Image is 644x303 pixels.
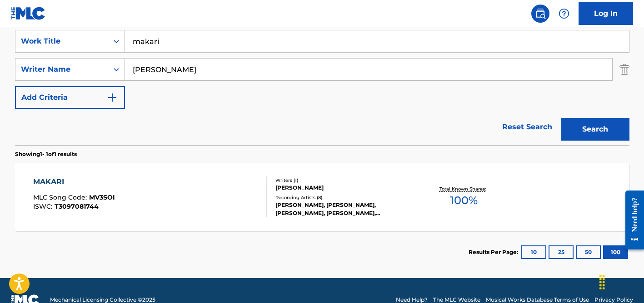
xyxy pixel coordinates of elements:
span: ISWC : [33,202,55,210]
img: MLC Logo [11,7,46,20]
div: Writer Name [21,64,103,75]
span: T3097081744 [55,202,99,210]
iframe: Resource Center [619,184,644,257]
p: Results Per Page: [469,248,520,256]
img: 9d2ae6d4665cec9f34b9.svg [107,92,118,103]
p: Showing 1 - 1 of 1 results [15,150,77,158]
button: 25 [549,245,574,259]
p: Total Known Shares: [439,186,488,192]
img: search [535,8,546,19]
span: 100 % [450,192,478,209]
a: Public Search [531,5,549,23]
img: Delete Criterion [619,58,629,81]
form: Search Form [15,30,629,145]
div: Work Title [21,36,103,47]
div: Writers ( 1 ) [275,177,413,184]
button: 50 [576,245,601,259]
button: Add Criteria [15,86,125,109]
button: 100 [603,245,628,259]
a: Reset Search [498,117,557,137]
span: MV3SOI [89,193,115,201]
div: [PERSON_NAME] [275,184,413,192]
span: MLC Song Code : [33,193,89,201]
button: Search [561,118,629,141]
a: Log In [579,2,633,25]
div: MAKARI [33,176,115,187]
iframe: Chat Widget [599,259,644,303]
button: 10 [521,245,546,259]
a: MAKARIMLC Song Code:MV3SOIISWC:T3097081744Writers (1)[PERSON_NAME]Recording Artists (8)[PERSON_NA... [15,163,629,231]
img: help [559,8,569,19]
div: Drag [595,269,609,296]
div: Recording Artists ( 8 ) [275,194,413,201]
div: [PERSON_NAME], [PERSON_NAME], [PERSON_NAME], [PERSON_NAME], [PERSON_NAME] [275,201,413,217]
div: Help [555,5,573,23]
